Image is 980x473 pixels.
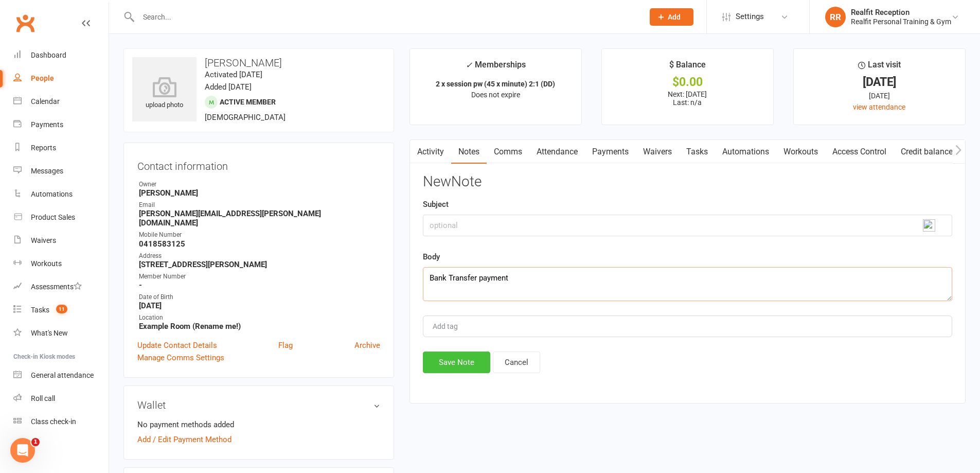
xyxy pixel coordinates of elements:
a: People [13,67,109,90]
a: Reports [13,136,109,160]
div: Location [139,313,380,323]
strong: Example Room (Rename me!) [139,322,380,331]
a: Archive [354,339,380,352]
div: Owner [139,180,380,189]
button: Cancel [493,352,540,373]
div: Workouts [31,259,62,268]
div: Product Sales [31,213,75,221]
i: ✓ [466,60,472,70]
strong: [PERSON_NAME][EMAIL_ADDRESS][PERSON_NAME][DOMAIN_NAME] [139,209,380,227]
a: Workouts [776,140,825,164]
div: Last visit [858,58,901,77]
span: [DEMOGRAPHIC_DATA] [205,113,286,122]
span: 1 [31,438,40,446]
a: Automations [13,183,109,206]
div: $ Balance [669,58,706,77]
a: Assessments [13,275,109,299]
a: Waivers [636,140,679,164]
strong: [DATE] [139,301,380,310]
div: Waivers [31,236,56,244]
a: Payments [13,113,109,136]
a: Automations [715,140,776,164]
a: Dashboard [13,44,109,67]
a: Attendance [529,140,585,164]
span: 11 [56,305,67,313]
a: Tasks 11 [13,299,109,322]
div: RR [825,7,846,27]
h3: [PERSON_NAME] [132,57,385,68]
iframe: Intercom live chat [10,438,35,463]
button: Save Note [423,352,490,373]
div: General attendance [31,371,94,379]
a: Roll call [13,387,109,410]
strong: - [139,281,380,290]
h3: New Note [423,174,952,190]
strong: 2 x session pw (45 x minute) 2:1 (DD) [436,80,555,88]
a: Product Sales [13,206,109,229]
label: Body [423,251,440,263]
div: People [31,74,54,82]
a: Activity [410,140,451,164]
div: Date of Birth [139,292,380,302]
a: Waivers [13,229,109,252]
div: Payments [31,120,63,129]
div: Dashboard [31,51,66,59]
div: Messages [31,167,63,175]
strong: [STREET_ADDRESS][PERSON_NAME] [139,260,380,269]
a: What's New [13,322,109,345]
a: Add / Edit Payment Method [137,433,231,446]
a: Clubworx [12,10,38,36]
span: Active member [220,98,276,106]
div: [DATE] [803,77,956,87]
div: upload photo [132,77,197,111]
strong: [PERSON_NAME] [139,188,380,198]
div: [DATE] [803,90,956,101]
a: Workouts [13,252,109,275]
div: Member Number [139,272,380,282]
a: Update Contact Details [137,339,217,352]
a: Messages [13,160,109,183]
a: Flag [278,339,293,352]
li: No payment methods added [137,418,380,431]
div: Class check-in [31,417,76,426]
div: Roll call [31,394,55,402]
a: Class kiosk mode [13,410,109,433]
a: Tasks [679,140,715,164]
label: Subject [423,198,449,211]
button: Add [650,8,693,26]
h3: Wallet [137,399,380,411]
a: Credit balance [894,140,960,164]
div: Automations [31,190,73,198]
div: Realfit Personal Training & Gym [851,17,951,26]
img: npw-badge-icon-locked.svg [923,219,935,232]
div: Realfit Reception [851,8,951,17]
h3: Contact information [137,156,380,172]
span: Add [668,13,681,21]
div: Tasks [31,306,49,314]
div: Email [139,200,380,210]
a: General attendance kiosk mode [13,364,109,387]
div: Assessments [31,283,82,291]
textarea: Bank Transfer payment [423,267,952,301]
time: Activated [DATE] [205,70,262,79]
a: Access Control [825,140,894,164]
span: Does not expire [471,91,520,99]
a: Manage Comms Settings [137,352,224,364]
div: Mobile Number [139,230,380,240]
div: $0.00 [611,77,764,87]
strong: 0418583125 [139,239,380,249]
div: Reports [31,144,56,152]
a: Payments [585,140,636,164]
a: Comms [487,140,529,164]
div: Address [139,251,380,261]
input: optional [423,215,952,236]
a: view attendance [853,103,905,111]
input: Search... [135,10,636,24]
div: Calendar [31,97,60,106]
p: Next: [DATE] Last: n/a [611,90,764,107]
div: What's New [31,329,68,337]
span: Settings [736,5,764,28]
a: Notes [451,140,487,164]
div: Memberships [466,58,526,77]
a: Calendar [13,90,109,113]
